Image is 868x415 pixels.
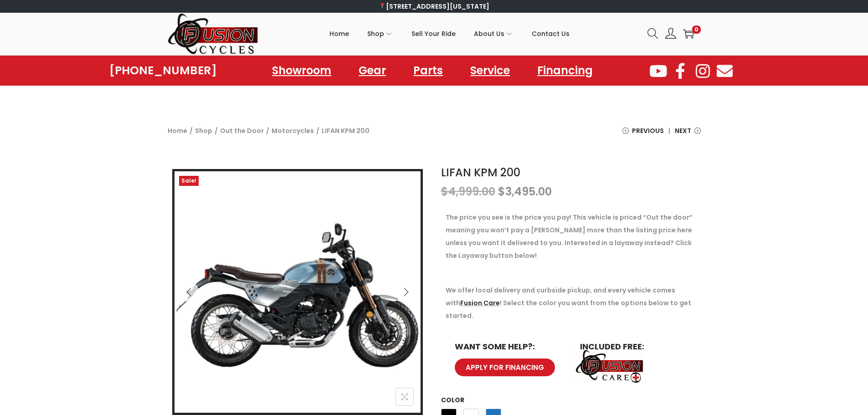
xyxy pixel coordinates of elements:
[446,211,696,262] p: The price you see is the price you pay! This vehicle is priced “Out the door” meaning you won’t p...
[580,343,687,351] h6: INCLUDED FREE:
[474,13,514,54] a: About Us
[441,184,448,199] span: $
[460,298,500,307] a: Fusion Care
[263,60,602,81] nav: Menu
[532,22,570,45] span: Contact Us
[349,60,395,81] a: Gear
[411,13,456,54] a: Sell Your Ride
[272,126,314,135] a: Motorcycles
[329,22,349,45] span: Home
[322,124,370,137] span: LIFAN KPM 200
[498,184,505,199] span: $
[528,60,602,81] a: Financing
[316,124,319,137] span: /
[266,124,269,137] span: /
[411,22,456,45] span: Sell Your Ride
[632,124,664,137] span: Previous
[683,28,694,39] a: 0
[190,124,193,137] span: /
[259,13,641,54] nav: Primary navigation
[215,124,218,137] span: /
[466,364,544,371] span: APPLY FOR FINANCING
[168,126,187,135] a: Home
[263,60,340,81] a: Showroom
[367,22,384,45] span: Shop
[168,13,259,55] img: Woostify retina logo
[404,60,452,81] a: Parts
[367,13,393,54] a: Shop
[675,124,701,144] a: Next
[179,282,199,302] button: Previous
[498,184,552,199] bdi: 3,495.00
[446,284,696,322] p: We offer local delivery and curbside pickup, and every vehicle comes with ! Select the color you ...
[461,60,519,81] a: Service
[329,13,349,54] a: Home
[532,13,570,54] a: Contact Us
[441,395,464,405] label: Color
[195,126,212,135] a: Shop
[220,126,264,135] a: Out the Door
[379,2,489,11] a: [STREET_ADDRESS][US_STATE]
[455,343,562,351] h6: WANT SOME HELP?:
[441,184,495,199] bdi: 4,999.00
[396,282,416,302] button: Next
[622,124,664,144] a: Previous
[379,3,385,9] img: 📍
[455,359,555,376] a: APPLY FOR FINANCING
[109,64,217,77] a: [PHONE_NUMBER]
[474,22,504,45] span: About Us
[675,124,691,137] span: Next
